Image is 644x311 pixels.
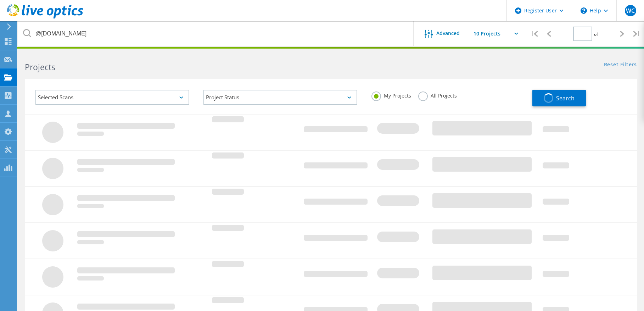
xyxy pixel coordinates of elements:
b: Projects [25,61,55,73]
span: WC [626,8,635,13]
label: My Projects [371,91,411,98]
button: Search [532,90,586,106]
label: All Projects [418,91,457,98]
div: Project Status [203,90,357,105]
svg: \n [581,7,587,14]
span: Search [556,94,575,102]
a: Reset Filters [604,62,637,68]
a: Live Optics Dashboard [7,15,83,20]
span: of [594,31,598,37]
div: | [629,21,644,46]
div: | [527,21,542,46]
div: Selected Scans [35,90,189,105]
input: Search projects by name, owner, ID, company, etc [18,21,414,46]
span: Advanced [436,31,460,36]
